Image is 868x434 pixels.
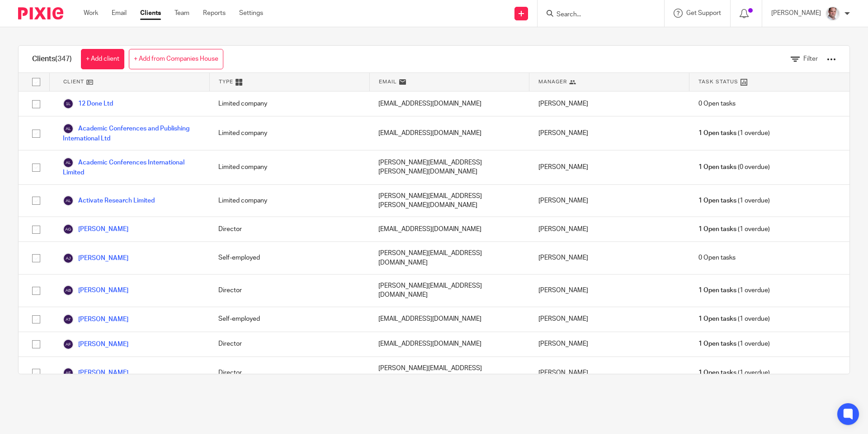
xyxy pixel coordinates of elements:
span: Type [219,78,233,86]
span: (1 overdue) [698,196,770,205]
div: [PERSON_NAME] [529,150,689,184]
img: Munro%20Partners-3202.jpg [826,6,840,21]
input: Search [556,11,637,19]
span: 1 Open tasks [698,339,736,348]
img: svg%3E [63,224,74,235]
img: svg%3E [63,98,74,109]
a: Reports [203,9,226,18]
span: 0 Open tasks [698,253,736,262]
span: Task Status [698,78,738,86]
span: Manager [538,78,567,86]
div: [PERSON_NAME] [529,242,689,274]
span: 1 Open tasks [698,314,736,323]
a: Activate Research Limited [63,195,155,206]
span: (1 overdue) [698,339,770,348]
a: [PERSON_NAME] [63,224,128,235]
div: [PERSON_NAME] [529,307,689,332]
span: 1 Open tasks [698,129,736,138]
img: svg%3E [63,157,74,168]
span: 1 Open tasks [698,225,736,234]
a: 12 Done Ltd [63,98,113,109]
img: Pixie [18,7,63,19]
a: Settings [239,9,263,18]
div: [PERSON_NAME] [529,332,689,357]
a: [PERSON_NAME] [63,285,128,296]
a: + Add from Companies House [129,49,223,69]
div: Limited company [209,116,369,150]
div: [PERSON_NAME][EMAIL_ADDRESS][DOMAIN_NAME] [369,275,529,307]
a: Academic Conferences and Publishing International Ltd [63,123,200,143]
a: [PERSON_NAME] [63,314,128,325]
span: 1 Open tasks [698,286,736,295]
div: [PERSON_NAME] [529,217,689,241]
span: 1 Open tasks [698,163,736,172]
a: [PERSON_NAME] [63,367,128,378]
img: svg%3E [63,339,74,350]
div: [PERSON_NAME] [529,185,689,217]
span: Get Support [686,10,721,16]
div: Limited company [209,150,369,184]
div: [PERSON_NAME][EMAIL_ADDRESS][PERSON_NAME][DOMAIN_NAME] [369,150,529,184]
a: Clients [140,9,161,18]
div: Limited company [209,92,369,116]
div: [PERSON_NAME] [529,357,689,389]
div: [EMAIL_ADDRESS][DOMAIN_NAME] [369,307,529,332]
div: [EMAIL_ADDRESS][DOMAIN_NAME] [369,92,529,116]
a: [PERSON_NAME] [63,339,128,350]
div: [PERSON_NAME][EMAIL_ADDRESS][PERSON_NAME][DOMAIN_NAME] [369,185,529,217]
img: svg%3E [63,367,74,378]
div: [PERSON_NAME] [529,275,689,307]
div: Self-employed [209,242,369,274]
div: [PERSON_NAME][EMAIL_ADDRESS][DOMAIN_NAME] [369,357,529,389]
span: Email [379,78,397,86]
span: (1 overdue) [698,129,770,138]
span: Client [63,78,84,86]
span: Filter [803,56,818,62]
a: Team [175,9,189,18]
div: Self-employed [209,307,369,332]
img: svg%3E [63,253,74,264]
img: svg%3E [63,195,74,206]
div: Director [209,357,369,389]
a: Academic Conferences International Limited [63,157,200,177]
span: (1 overdue) [698,314,770,323]
div: Limited company [209,185,369,217]
div: [EMAIL_ADDRESS][DOMAIN_NAME] [369,332,529,357]
a: Email [112,9,127,18]
h1: Clients [32,54,72,64]
a: [PERSON_NAME] [63,253,128,264]
div: [EMAIL_ADDRESS][DOMAIN_NAME] [369,217,529,241]
span: (1 overdue) [698,225,770,234]
a: Work [84,9,98,18]
span: (0 overdue) [698,163,770,172]
div: [EMAIL_ADDRESS][DOMAIN_NAME] [369,116,529,150]
img: svg%3E [63,314,74,325]
div: [PERSON_NAME][EMAIL_ADDRESS][DOMAIN_NAME] [369,242,529,274]
span: (1 overdue) [698,286,770,295]
input: Select all [28,73,45,91]
div: Director [209,217,369,241]
img: svg%3E [63,285,74,296]
img: svg%3E [63,123,74,134]
span: (1 overdue) [698,368,770,377]
span: 0 Open tasks [698,99,736,108]
div: [PERSON_NAME] [529,116,689,150]
span: (347) [55,55,72,63]
span: 1 Open tasks [698,368,736,377]
p: [PERSON_NAME] [771,9,821,18]
div: [PERSON_NAME] [529,92,689,116]
a: + Add client [81,49,124,69]
div: Director [209,275,369,307]
span: 1 Open tasks [698,196,736,205]
div: Director [209,332,369,357]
